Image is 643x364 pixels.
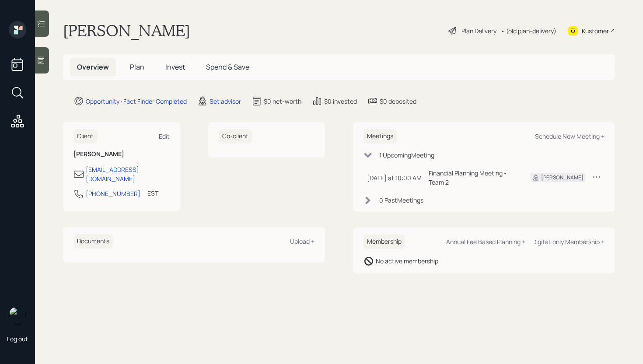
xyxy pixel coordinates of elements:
[77,62,109,72] span: Overview
[86,97,187,106] div: Opportunity · Fact Finder Completed
[501,26,556,35] div: • (old plan-delivery)
[219,129,252,143] h6: Co-client
[461,26,496,35] div: Plan Delivery
[380,97,416,106] div: $0 deposited
[210,97,241,106] div: Set advisor
[363,129,397,143] h6: Meetings
[130,62,144,72] span: Plan
[73,129,97,143] h6: Client
[9,307,26,324] img: james-distasi-headshot.png
[147,189,158,198] div: EST
[73,150,170,158] h6: [PERSON_NAME]
[159,132,170,140] div: Edit
[165,62,185,72] span: Invest
[63,21,190,40] h1: [PERSON_NAME]
[379,150,434,160] div: 1 Upcoming Meeting
[73,234,113,248] h6: Documents
[206,62,249,72] span: Spend & Save
[324,97,357,106] div: $0 invested
[541,174,584,182] div: [PERSON_NAME]
[367,173,422,182] div: [DATE] at 10:00 AM
[532,238,605,246] div: Digital-only Membership +
[290,237,315,245] div: Upload +
[86,165,170,183] div: [EMAIL_ADDRESS][DOMAIN_NAME]
[86,189,140,198] div: [PHONE_NUMBER]
[264,97,301,106] div: $0 net-worth
[446,238,525,246] div: Annual Fee Based Planning +
[582,26,609,35] div: Kustomer
[429,168,517,187] div: Financial Planning Meeting - Team 2
[379,196,423,205] div: 0 Past Meeting s
[363,234,405,249] h6: Membership
[7,335,28,343] div: Log out
[376,256,438,266] div: No active membership
[535,132,605,140] div: Schedule New Meeting +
